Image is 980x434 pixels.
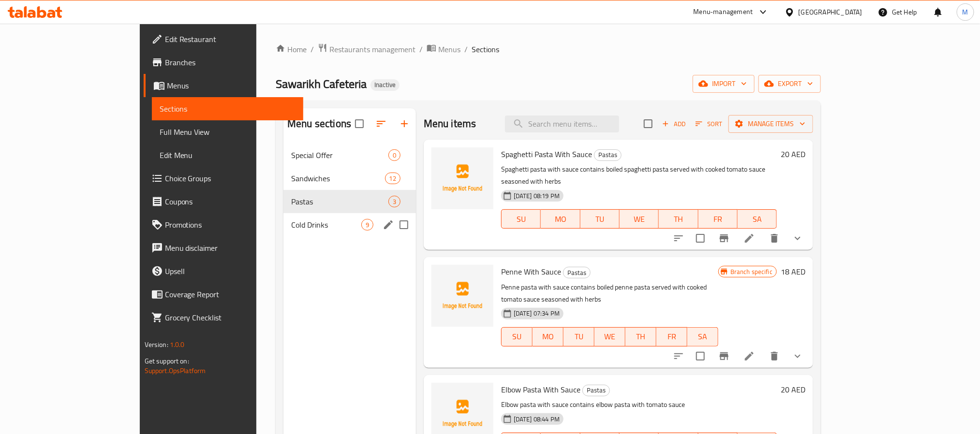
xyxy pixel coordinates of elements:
[743,232,755,244] a: Edit menu item
[505,116,619,132] input: search
[389,151,400,160] span: 0
[713,227,736,250] button: Branch-specific-item
[276,73,367,95] span: Sawarikh Cafeteria
[291,149,388,161] span: Special Offer
[165,57,296,68] span: Branches
[144,190,303,213] a: Coupons
[659,209,698,229] button: TH
[145,338,168,351] span: Version:
[763,227,786,250] button: delete
[170,338,185,351] span: 1.0.0
[656,327,687,347] button: FR
[419,43,423,55] li: /
[329,43,416,55] span: Restaurants management
[501,209,541,229] button: SU
[694,6,753,18] div: Menu-management
[533,327,564,347] button: MO
[424,116,476,131] h2: Menu items
[370,112,393,135] span: Sort sections
[638,114,658,134] span: Select section
[349,114,370,134] span: Select all sections
[472,43,499,55] span: Sections
[698,209,738,229] button: FR
[362,220,373,230] span: 9
[165,265,296,277] span: Upsell
[361,219,373,231] div: items
[713,345,736,368] button: Branch-specific-item
[501,382,580,397] span: Elbow Pasta With Sauce
[152,120,303,144] a: Full Menu View
[165,312,296,323] span: Grocery Checklist
[165,173,296,184] span: Choice Groups
[629,330,653,344] span: TH
[594,149,622,161] div: Pastas
[738,209,777,229] button: SA
[152,144,303,167] a: Edit Menu
[291,173,385,184] span: Sandwiches
[144,28,303,51] a: Edit Restaurant
[582,385,610,396] div: Pastas
[501,399,777,411] p: Elbow pasta with sauce contains elbow pasta with tomato sauce
[311,43,314,55] li: /
[564,267,590,278] span: Pastas
[799,7,862,17] div: [GEOGRAPHIC_DATA]
[388,149,401,161] div: items
[743,350,755,362] a: Edit menu item
[291,219,361,231] span: Cold Drinks
[318,43,416,56] a: Restaurants management
[580,209,620,229] button: TU
[283,140,416,240] nav: Menu sections
[742,212,773,226] span: SA
[625,327,656,347] button: TH
[144,306,303,329] a: Grocery Checklist
[536,330,560,344] span: MO
[594,327,625,347] button: WE
[736,118,805,130] span: Manage items
[438,43,460,55] span: Menus
[276,43,821,56] nav: breadcrumb
[690,228,711,248] span: Select to update
[667,227,690,250] button: sort-choices
[510,309,564,318] span: [DATE] 07:34 PM
[144,213,303,236] a: Promotions
[167,80,296,91] span: Menus
[564,327,594,347] button: TU
[386,174,400,183] span: 12
[766,78,813,90] span: export
[388,196,401,207] div: items
[702,212,734,226] span: FR
[689,116,728,131] span: Sort items
[371,79,400,91] div: Inactive
[687,327,718,347] button: SA
[393,112,416,135] button: Add section
[144,167,303,190] a: Choice Groups
[165,33,296,45] span: Edit Restaurant
[283,213,416,236] div: Cold Drinks9edit
[541,209,580,229] button: MO
[427,43,460,56] a: Menus
[145,355,189,367] span: Get support on:
[431,265,493,327] img: Penne With Sauce
[663,212,694,226] span: TH
[501,264,561,279] span: Penne With Sauce
[781,383,805,396] h6: 20 AED
[545,212,576,226] span: MO
[152,97,303,120] a: Sections
[963,7,968,17] span: M
[792,350,803,362] svg: Show Choices
[165,289,296,300] span: Coverage Report
[501,147,592,161] span: Spaghetti Pasta With Sauce
[792,232,803,244] svg: Show Choices
[144,283,303,306] a: Coverage Report
[763,345,786,368] button: delete
[598,330,622,344] span: WE
[283,190,416,213] div: Pastas3
[165,196,296,207] span: Coupons
[291,196,388,207] span: Pastas
[781,265,805,278] h6: 18 AED
[620,209,659,229] button: WE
